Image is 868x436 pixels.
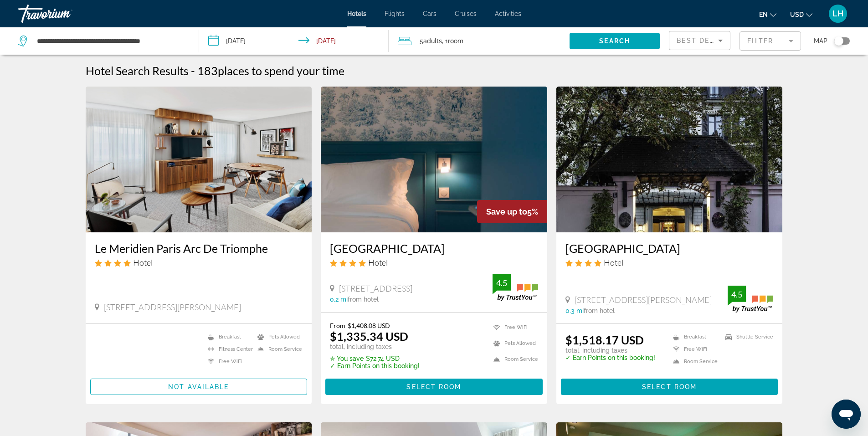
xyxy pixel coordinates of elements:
li: Room Service [253,345,303,353]
a: Not available [90,381,308,391]
span: Hotel [368,257,388,267]
li: Free WiFi [203,358,253,365]
ins: $1,518.17 USD [565,333,644,347]
button: Filter [740,31,801,51]
span: Adults [423,37,442,45]
img: Hotel image [86,87,312,232]
span: Search [599,37,630,45]
p: $72.74 USD [330,355,420,362]
li: Free WiFi [668,345,721,353]
div: 4 star Hotel [95,257,303,267]
button: Check-in date: Nov 28, 2025 Check-out date: Nov 30, 2025 [199,27,389,55]
img: Hotel image [556,87,783,232]
span: , 1 [442,35,463,47]
span: LH [832,9,843,18]
span: Best Deals [677,37,724,44]
span: Save up to [486,207,527,216]
li: Shuttle Service [721,333,773,341]
p: total, including taxes [565,347,655,354]
div: 4 star Hotel [330,257,538,267]
p: ✓ Earn Points on this booking! [565,354,655,361]
span: [STREET_ADDRESS][PERSON_NAME] [575,295,712,305]
button: Select Room [325,379,543,395]
mat-select: Sort by [677,35,723,46]
li: Free WiFi [489,322,538,333]
a: [GEOGRAPHIC_DATA] [565,241,774,255]
button: Toggle map [827,37,850,45]
img: Hotel image [321,87,547,232]
a: Cars [423,10,437,17]
div: 4.5 [728,289,746,300]
span: [STREET_ADDRESS][PERSON_NAME] [104,302,241,312]
span: en [759,11,768,18]
a: Activities [495,10,521,17]
button: Search [570,33,660,49]
span: 0.3 mi [565,307,584,314]
a: Hotels [347,10,366,17]
div: 4 star Hotel [565,257,774,267]
span: Map [814,35,827,47]
button: Select Room [561,379,778,395]
p: ✓ Earn Points on this booking! [330,362,420,369]
li: Breakfast [203,333,253,341]
button: Not available [90,379,308,395]
span: Not available [168,383,229,390]
span: Hotel [133,257,153,267]
span: ✮ You save [330,355,364,362]
span: [STREET_ADDRESS] [339,283,412,293]
span: places to spend your time [218,64,344,77]
a: Travorium [18,2,109,26]
img: trustyou-badge.svg [728,286,773,313]
div: 5% [477,200,547,223]
li: Room Service [668,358,721,365]
del: $1,408.08 USD [348,322,390,329]
li: Pets Allowed [489,338,538,349]
span: Room [448,37,463,45]
div: 4.5 [493,277,511,288]
p: total, including taxes [330,343,420,350]
span: 0.2 mi [330,296,348,303]
span: - [191,64,195,77]
iframe: Button to launch messaging window [832,400,861,429]
img: trustyou-badge.svg [493,274,538,301]
a: Flights [385,10,405,17]
h1: Hotel Search Results [86,64,189,77]
a: [GEOGRAPHIC_DATA] [330,241,538,255]
span: Select Room [642,383,697,390]
a: Le Meridien Paris Arc De Triomphe [95,241,303,255]
span: Select Room [406,383,461,390]
button: Travelers: 5 adults, 0 children [389,27,570,55]
li: Room Service [489,354,538,365]
ins: $1,335.34 USD [330,329,408,343]
span: From [330,322,345,329]
span: from hotel [348,296,379,303]
button: Change currency [790,8,812,21]
span: from hotel [584,307,615,314]
a: Cruises [455,10,477,17]
span: 5 [420,35,442,47]
button: User Menu [826,4,850,23]
span: USD [790,11,804,18]
button: Change language [759,8,776,21]
a: Select Room [325,381,543,391]
li: Fitness Center [203,345,253,353]
span: Hotel [604,257,623,267]
li: Breakfast [668,333,721,341]
a: Select Room [561,381,778,391]
li: Pets Allowed [253,333,303,341]
h2: 183 [197,64,344,77]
